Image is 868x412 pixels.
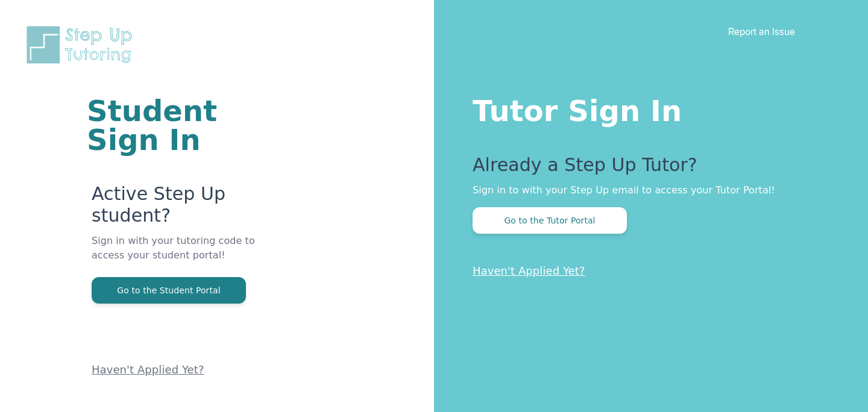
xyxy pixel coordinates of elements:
p: Active Step Up student? [92,183,289,234]
h1: Tutor Sign In [473,92,820,125]
p: Sign in with your tutoring code to access your student portal! [92,234,289,277]
a: Haven't Applied Yet? [92,363,204,376]
a: Go to the Student Portal [92,284,246,296]
button: Go to the Student Portal [92,277,246,304]
a: Haven't Applied Yet? [473,264,585,277]
img: Step Up Tutoring horizontal logo [24,24,140,66]
a: Report an Issue [728,25,795,37]
a: Go to the Tutor Portal [473,214,627,226]
h1: Student Sign In [87,96,289,154]
button: Go to the Tutor Portal [473,207,627,234]
p: Sign in to with your Step Up email to access your Tutor Portal! [473,183,820,198]
p: Already a Step Up Tutor? [473,154,820,183]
